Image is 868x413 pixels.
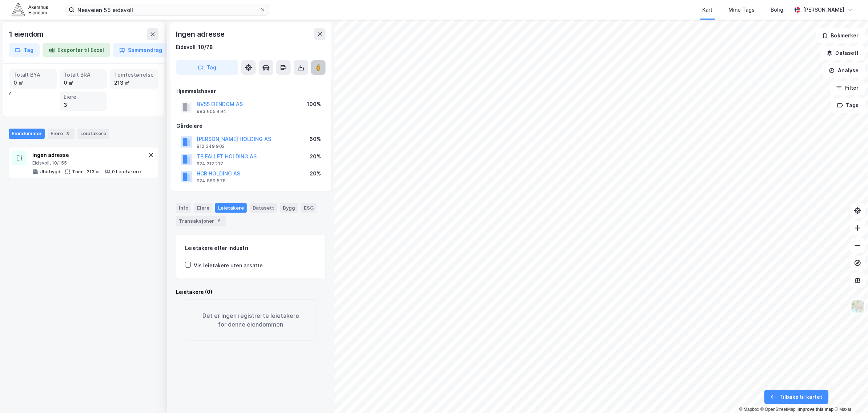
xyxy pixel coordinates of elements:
div: Info [176,203,191,212]
div: Ingen adresse [32,151,141,159]
div: Kart [703,5,713,14]
div: Leietakere [77,129,109,139]
div: Bygg [280,203,298,212]
img: akershus-eiendom-logo.9091f326c980b4bce74ccdd9f866810c.svg [12,3,48,16]
div: Bolig [771,5,784,14]
div: 924 889 578 [197,178,226,184]
div: 0 ㎡ [13,79,52,87]
div: 100% [307,100,321,109]
div: 3 [64,130,72,137]
div: Datasett [250,203,277,212]
button: Eksporter til Excel [43,43,110,57]
button: Tag [9,43,40,57]
div: Det er ingen registrerte leietakere for denne eiendommen [185,299,317,341]
div: Tomtestørrelse [114,71,154,79]
div: 6 [216,217,223,224]
button: Tags [831,98,865,113]
div: Totalt BRA [64,71,103,79]
div: Vis leietakere uten ansatte [194,261,263,270]
div: Eiere [64,93,103,101]
div: Transaksjoner [176,216,226,226]
div: 20% [310,152,321,161]
div: Kontrollprogram for chat [832,378,868,413]
div: 924 212 217 [197,161,223,167]
div: 983 605 494 [197,109,226,114]
div: [PERSON_NAME] [803,5,845,14]
button: Filter [830,81,865,95]
div: 3 [64,101,103,109]
div: Gårdeiere [176,122,325,130]
div: Eiere [194,203,212,212]
div: 0 Leietakere [112,169,141,175]
div: Eiendommer [9,129,45,139]
div: Leietakere [215,203,247,212]
input: Søk på adresse, matrikkel, gårdeiere, leietakere eller personer [75,4,260,15]
div: Eidsvoll, 10/78 [176,43,213,52]
button: Sammendrag [113,43,168,57]
img: Z [851,300,865,313]
div: 0 ㎡ [64,79,103,87]
a: Mapbox [739,407,759,412]
div: Ingen adresse [176,28,226,40]
div: Hjemmelshaver [176,87,325,96]
button: Bokmerker [816,28,865,43]
div: 213 ㎡ [114,79,154,87]
button: Tilbake til kartet [764,390,829,404]
button: Tag [176,60,238,75]
div: Leietakere etter industri [185,244,317,252]
a: OpenStreetMap [761,407,796,412]
button: Analyse [823,63,865,78]
div: 1 eiendom [9,28,45,40]
div: 60% [309,135,321,143]
div: Totalt BYA [13,71,52,79]
div: Eidsvoll, 10/155 [32,160,141,166]
div: 0 [9,69,158,111]
div: Tomt: 213 ㎡ [72,169,100,175]
div: Ubebygd [40,169,60,175]
iframe: Chat Widget [832,378,868,413]
a: Improve this map [798,407,834,412]
div: 812 349 902 [197,143,225,149]
div: Mine Tags [729,5,755,14]
button: Datasett [821,46,865,60]
div: ESG [301,203,317,212]
div: 20% [310,169,321,178]
div: Leietakere (0) [176,288,326,296]
div: Eiere [48,129,75,139]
